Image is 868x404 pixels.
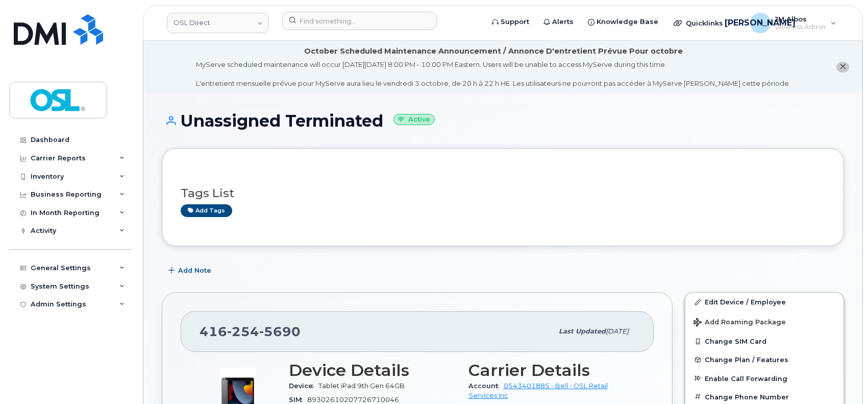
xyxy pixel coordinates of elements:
[685,311,844,332] button: Add Roaming Package
[559,327,606,335] span: Last updated
[227,324,259,339] span: 254
[705,374,787,382] span: Enable Call Forwarding
[200,324,301,339] span: 416
[196,60,790,88] div: MyServe scheduled maintenance will occur [DATE][DATE] 8:00 PM - 10:00 PM Eastern. Users will be u...
[685,369,844,388] button: Enable Call Forwarding
[685,293,844,311] a: Edit Device / Employee
[181,204,232,217] a: Add tags
[468,361,636,379] h3: Carrier Details
[685,350,844,369] button: Change Plan / Features
[289,382,318,390] span: Device
[181,187,825,200] h3: Tags List
[606,327,629,335] span: [DATE]
[705,356,788,364] span: Change Plan / Features
[393,114,435,126] small: Active
[162,262,220,280] button: Add Note
[289,361,456,379] h3: Device Details
[259,324,301,339] span: 5690
[318,382,405,390] span: Tablet iPad 9th Gen 64GB
[836,62,849,73] button: close notification
[307,396,399,403] span: 89302610207726710046
[468,382,504,390] span: Account
[178,266,211,275] span: Add Note
[693,318,786,328] span: Add Roaming Package
[162,112,844,130] h1: Unassigned Terminated
[304,46,683,57] div: October Scheduled Maintenance Announcement / Annonce D'entretient Prévue Pour octobre
[289,396,307,403] span: SIM
[468,382,608,399] a: 0543401885 - Bell - OSL Retail Services Inc
[685,332,844,350] button: Change SIM Card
